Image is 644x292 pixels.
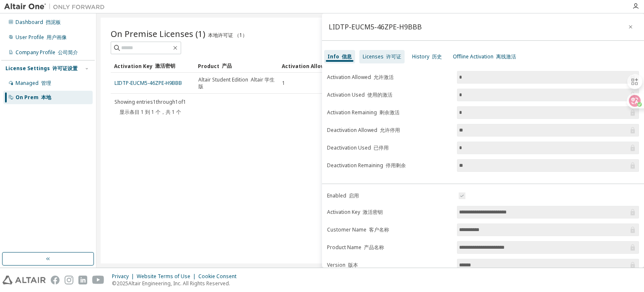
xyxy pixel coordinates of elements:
[327,145,452,151] label: Deactivation Used
[198,59,275,73] div: Product
[327,109,452,116] label: Activation Remaining
[198,76,275,90] span: Altair Student Edition
[342,53,352,60] font: 信息
[155,62,175,69] font: 激活密钥
[92,276,104,284] img: youtube.svg
[47,34,67,41] font: 用户画像
[3,276,46,284] img: altair_logo.svg
[137,273,198,280] div: Website Terms of Use
[51,276,60,284] img: facebook.svg
[16,34,67,41] div: User Profile
[327,92,452,98] label: Activation Used
[386,53,401,60] font: 许可证
[78,276,87,284] img: linkedin.svg
[364,244,384,251] font: 产品名称
[348,261,358,268] font: 版本
[52,65,78,72] font: 许可证设置
[369,226,389,233] font: 客户名称
[111,28,247,39] span: On Premise Licenses (1)
[112,280,241,287] p: © 2025 Altair Engineering, Inc. All Rights Reserved.
[41,79,51,87] font: 管理
[41,94,51,101] font: 本地
[112,273,137,280] div: Privacy
[65,276,73,284] img: instagram.svg
[16,80,51,87] div: Managed
[327,192,452,199] label: Enabled
[222,62,232,69] font: 产品
[367,91,392,98] font: 使用的激活
[363,208,383,216] font: 激活密钥
[453,53,516,60] div: Offline Activation
[327,209,452,216] label: Activation Key
[412,53,442,60] div: History
[16,94,51,101] div: On Prem
[349,192,359,199] font: 启用
[114,98,186,116] span: Showing entries 1 through 1 of 1
[16,19,61,26] div: Dashboard
[114,79,182,87] a: LIDTP-EUCM5-46ZPE-H9BBB
[386,162,406,169] font: 停用剩余
[5,65,78,72] div: License Settings
[363,53,401,60] div: Licenses
[496,53,516,60] font: 离线激活
[282,80,285,87] span: 1
[327,226,452,233] label: Customer Name
[58,49,78,56] font: 公司简介
[46,18,61,26] font: 挡泥板
[329,24,422,30] div: LIDTP-EUCM5-46ZPE-H9BBB
[379,109,400,116] font: 剩余激活
[327,262,452,268] label: Version
[327,244,452,251] label: Product Name
[114,59,191,73] div: Activation Key
[16,49,78,56] div: Company Profile
[327,127,452,134] label: Deactivation Allowed
[327,162,452,169] label: Deactivation Remaining
[374,74,394,81] font: 允许激活
[327,74,452,81] label: Activation Allowed
[432,53,442,60] font: 历史
[380,126,400,134] font: 允许停用
[198,76,275,90] font: Altair 学生版
[119,108,181,116] font: 显示条目 1 到 1 个，共 1 个
[4,3,109,11] img: Altair One
[327,53,352,60] div: Info
[208,32,247,39] font: 本地许可证 （1）
[198,273,241,280] div: Cookie Consent
[282,59,359,73] div: Activation Allowed
[374,144,389,151] font: 已停用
